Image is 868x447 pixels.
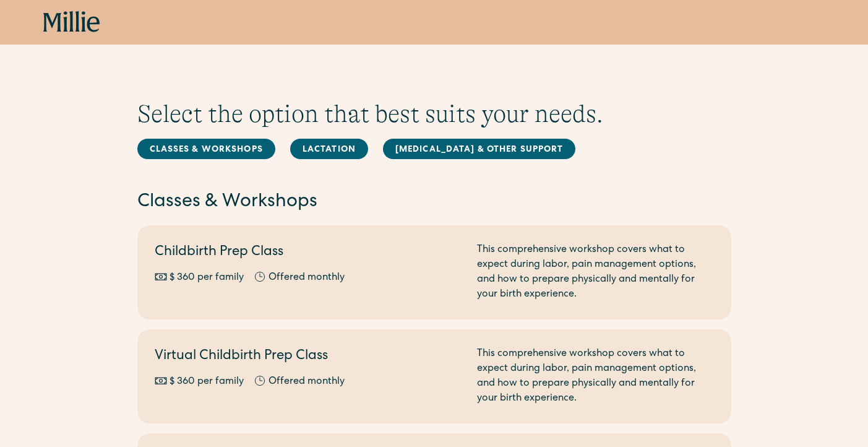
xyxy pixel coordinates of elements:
a: Virtual Childbirth Prep Class$ 360 per familyOffered monthlyThis comprehensive workshop covers wh... [137,329,731,423]
h2: Childbirth Prep Class [155,243,462,263]
div: Offered monthly [269,271,345,285]
div: This comprehensive workshop covers what to expect during labor, pain management options, and how ... [477,243,714,302]
div: This comprehensive workshop covers what to expect during labor, pain management options, and how ... [477,347,714,406]
div: $ 360 per family [170,271,244,285]
a: Classes & Workshops [137,139,275,159]
a: [MEDICAL_DATA] & Other Support [383,139,576,159]
h2: Virtual Childbirth Prep Class [155,347,462,367]
div: $ 360 per family [170,375,244,389]
a: Childbirth Prep Class$ 360 per familyOffered monthlyThis comprehensive workshop covers what to ex... [137,225,731,319]
h2: Classes & Workshops [137,189,731,215]
a: Lactation [290,139,368,159]
div: Offered monthly [269,375,345,389]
